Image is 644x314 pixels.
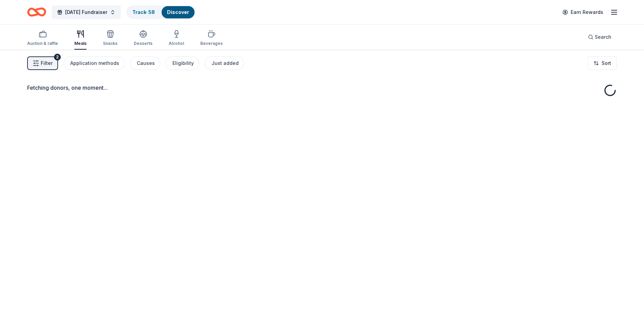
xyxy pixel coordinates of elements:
[74,41,87,46] div: Meals
[169,41,184,46] div: Alcohol
[200,41,223,46] div: Beverages
[27,27,58,50] button: Auction & raffle
[583,30,617,44] button: Search
[137,59,155,67] div: Causes
[134,27,152,50] button: Desserts
[103,27,117,50] button: Snacks
[63,56,125,70] button: Application methods
[41,59,53,67] span: Filter
[130,56,160,70] button: Causes
[167,9,189,15] a: Discover
[134,41,152,46] div: Desserts
[602,59,611,67] span: Sort
[126,5,195,19] button: Track· 58Discover
[588,56,617,70] button: Sort
[70,59,119,67] div: Application methods
[132,9,155,15] a: Track· 58
[65,8,107,16] span: [DATE] Fundraiser
[27,56,58,70] button: Filter2
[27,84,617,92] div: Fetching donors, one moment...
[558,6,607,18] a: Earn Rewards
[200,27,223,50] button: Beverages
[27,4,46,20] a: Home
[211,59,239,67] div: Just added
[595,33,611,41] span: Search
[169,27,184,50] button: Alcohol
[172,59,194,67] div: Eligibility
[52,5,121,19] button: [DATE] Fundraiser
[74,27,87,50] button: Meals
[166,56,199,70] button: Eligibility
[205,56,244,70] button: Just added
[27,41,58,46] div: Auction & raffle
[54,54,61,60] div: 2
[103,41,117,46] div: Snacks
